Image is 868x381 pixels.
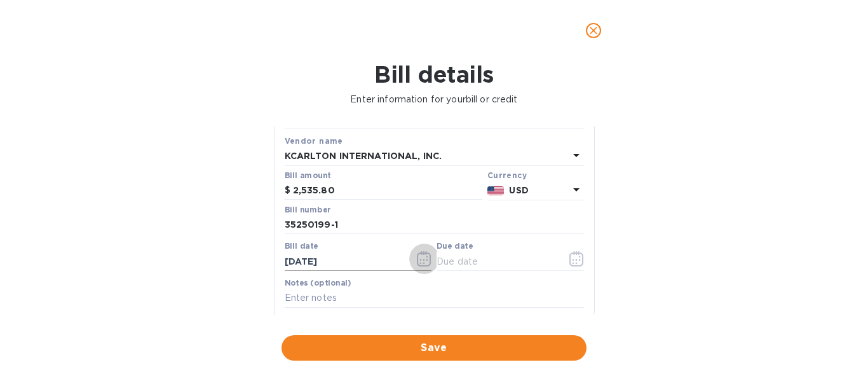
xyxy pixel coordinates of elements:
p: Enter information for your bill or credit [10,93,858,106]
input: Enter bill number [285,216,584,235]
span: Save [292,340,576,356]
label: Notes (optional) [285,279,351,287]
input: $ Enter bill amount [293,181,482,200]
button: close [578,15,609,46]
label: Bill amount [285,172,330,179]
input: Due date [437,252,557,271]
b: Currency [487,170,527,180]
label: Bill number [285,206,330,214]
label: Bill date [285,243,318,251]
img: USD [487,186,505,195]
div: $ [285,181,293,200]
b: USD [509,185,528,195]
b: Vendor name [285,136,343,146]
label: Due date [437,243,473,251]
h1: Bill details [10,61,858,88]
input: Enter notes [285,289,584,308]
b: KCARLTON INTERNATIONAL, INC. [285,151,442,161]
button: Save [281,335,587,361]
input: Select date [285,252,405,271]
